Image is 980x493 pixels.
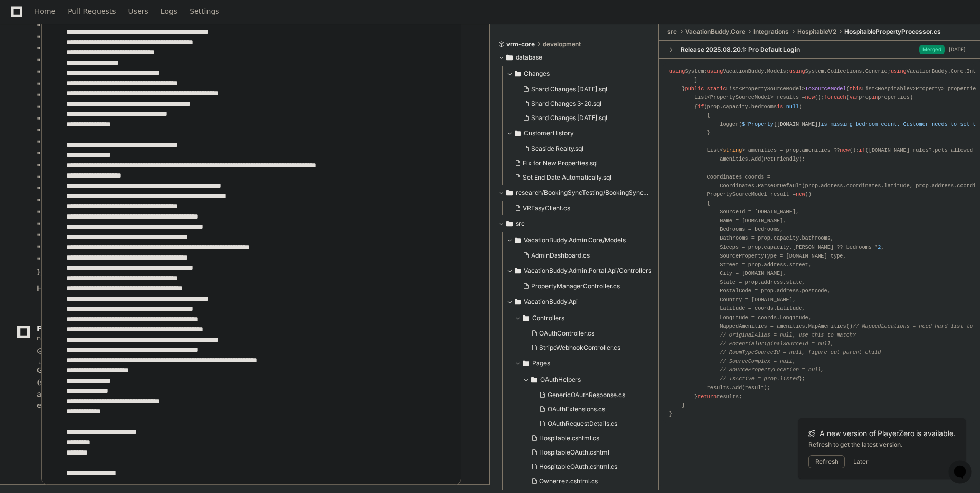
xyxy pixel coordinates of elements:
[10,41,187,57] div: Welcome
[128,8,148,14] span: Users
[10,76,29,94] img: 1736555170064-99ba0984-63c1-480f-8ee9-699278ef63ed
[190,8,219,14] span: Settings
[175,79,187,91] button: Start new chat
[72,107,124,115] a: Powered byPylon
[34,8,55,14] span: Home
[853,458,869,466] button: Later
[820,428,955,439] span: A new version of PlayerZero is available.
[10,10,31,31] img: PlayerZero
[68,8,116,14] span: Pull Requests
[102,107,124,115] span: Pylon
[808,441,955,449] div: Refresh to get the latest version.
[808,455,845,468] button: Refresh
[161,8,177,14] span: Logs
[35,76,168,86] div: Start new chat
[35,86,130,94] div: We're available if you need us!
[947,459,975,487] iframe: Open customer support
